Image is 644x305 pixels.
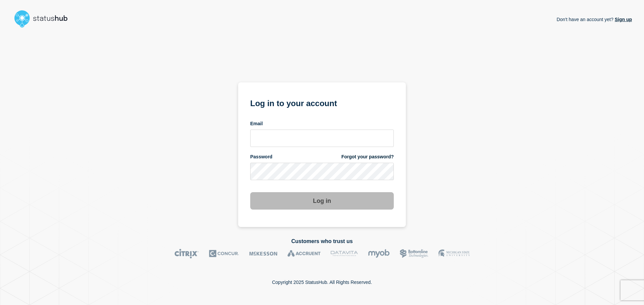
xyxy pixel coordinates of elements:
[341,154,394,160] a: Forgot your password?
[250,154,272,160] span: Password
[250,130,394,147] input: email input
[250,163,394,180] input: password input
[250,121,263,127] span: Email
[272,280,372,285] p: Copyright 2025 StatusHub. All Rights Reserved.
[249,249,277,258] img: McKesson logo
[613,17,632,22] a: Sign up
[250,96,394,109] h1: Log in to your account
[287,249,321,258] img: Accruent logo
[331,249,358,258] img: DataVita logo
[174,249,199,258] img: Citrix logo
[12,8,76,29] img: StatusHub logo
[250,192,394,210] button: Log in
[209,249,239,258] img: Concur logo
[438,249,470,258] img: MSU logo
[368,249,390,258] img: myob logo
[400,249,428,258] img: Bottomline logo
[556,11,632,27] p: Don't have an account yet?
[12,238,632,244] h2: Customers who trust us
